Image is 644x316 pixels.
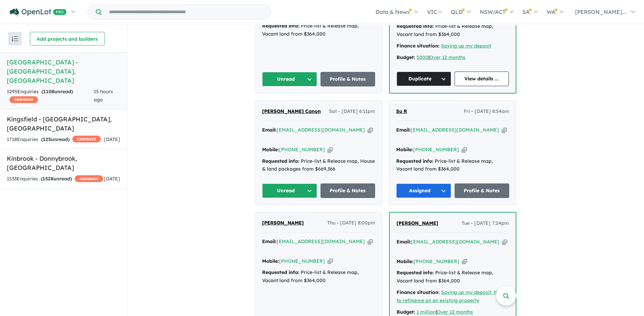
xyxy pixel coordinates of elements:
[429,54,465,60] a: Over 12 months
[279,258,325,264] a: [PHONE_NUMBER]
[462,219,509,228] span: Tue - [DATE] 7:24pm
[575,8,626,15] span: [PERSON_NAME]...
[43,136,51,142] span: 125
[7,154,120,172] h5: Kinbrook - Donnybrook , [GEOGRAPHIC_DATA]
[320,72,375,86] a: Profile & Notes
[12,36,18,41] img: sort.svg
[262,238,277,244] strong: Email:
[462,258,467,265] button: Copy
[396,108,407,114] span: Su R
[455,183,510,198] a: Profile & Notes
[75,175,103,182] span: CASHBACK
[262,219,304,227] a: [PERSON_NAME]
[328,146,333,153] button: Copy
[43,88,54,95] span: 1108
[7,136,101,144] div: 1718 Enquir ies
[397,72,451,86] button: Duplicate
[441,43,491,49] a: Saving up my deposit
[7,115,120,133] h5: Kingsfield - [GEOGRAPHIC_DATA] , [GEOGRAPHIC_DATA]
[437,309,473,315] a: Over 12 months
[413,146,459,153] a: [PHONE_NUMBER]
[320,183,375,198] a: Profile & Notes
[397,23,434,29] strong: Requested info:
[397,54,415,60] strong: Budget:
[262,127,277,133] strong: Email:
[41,176,72,182] strong: ( unread)
[397,269,509,285] div: Price-list & Release map, Vacant land from $364,000
[262,22,375,38] div: Price-list & Release map, Vacant land from $364,000
[10,8,67,17] img: Openlot PRO Logo White
[262,269,375,285] div: Price-list & Release map, Vacant land from $364,000
[262,183,317,198] button: Unread
[502,238,507,245] button: Copy
[397,220,438,226] span: [PERSON_NAME]
[41,136,70,142] strong: ( unread)
[502,126,507,134] button: Copy
[397,54,509,62] div: |
[104,136,120,142] span: [DATE]
[41,88,73,95] strong: ( unread)
[397,22,509,39] div: Price-list & Release map, Vacant land from $364,000
[396,157,509,174] div: Price-list & Release map, Vacant land from $364,000
[397,43,440,49] strong: Finance situation:
[396,158,434,164] strong: Requested info:
[411,127,499,133] a: [EMAIL_ADDRESS][DOMAIN_NAME]
[104,176,120,182] span: [DATE]
[411,239,499,245] a: [EMAIL_ADDRESS][DOMAIN_NAME]
[262,258,279,264] strong: Mobile:
[262,269,299,275] strong: Requested info:
[262,23,299,29] strong: Requested info:
[279,146,325,153] a: [PHONE_NUMBER]
[397,258,413,264] strong: Mobile:
[262,108,321,114] span: [PERSON_NAME] Canon
[30,32,105,45] button: Add projects and builders
[397,309,415,315] strong: Budget:
[262,146,279,153] strong: Mobile:
[455,72,509,86] a: View details ...
[396,127,411,133] strong: Email:
[72,136,101,142] span: CASHBACK
[262,72,317,86] button: Unread
[417,54,428,60] a: 5000
[368,126,373,134] button: Copy
[329,107,375,116] span: Sat - [DATE] 6:11pm
[7,58,120,85] h5: [GEOGRAPHIC_DATA] - [GEOGRAPHIC_DATA] , [GEOGRAPHIC_DATA]
[277,127,365,133] a: [EMAIL_ADDRESS][DOMAIN_NAME]
[396,107,407,116] a: Su R
[7,88,94,104] div: 1295 Enquir ies
[417,309,436,315] a: 1 million
[94,88,113,103] span: 15 hours ago
[327,219,375,227] span: Thu - [DATE] 8:00pm
[277,238,365,244] a: [EMAIL_ADDRESS][DOMAIN_NAME]
[262,220,304,226] span: [PERSON_NAME]
[103,5,270,19] input: Try estate name, suburb, builder or developer
[397,239,411,245] strong: Email:
[464,107,509,116] span: Fri - [DATE] 8:54am
[328,258,333,265] button: Copy
[462,146,467,153] button: Copy
[396,146,413,153] strong: Mobile:
[396,183,451,198] button: Assigned
[397,289,440,295] strong: Finance situation:
[262,157,375,174] div: Price-list & Release map, House & land packages from $669,366
[397,289,506,303] a: Saving up my deposit, Need to refinance on an existing property
[10,96,38,103] span: CASHBACK
[397,270,434,276] strong: Requested info:
[262,107,321,116] a: [PERSON_NAME] Canon
[368,238,373,245] button: Copy
[397,219,438,228] a: [PERSON_NAME]
[262,158,299,164] strong: Requested info:
[42,176,53,182] span: 1528
[413,258,459,264] a: [PHONE_NUMBER]
[7,175,103,183] div: 1533 Enquir ies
